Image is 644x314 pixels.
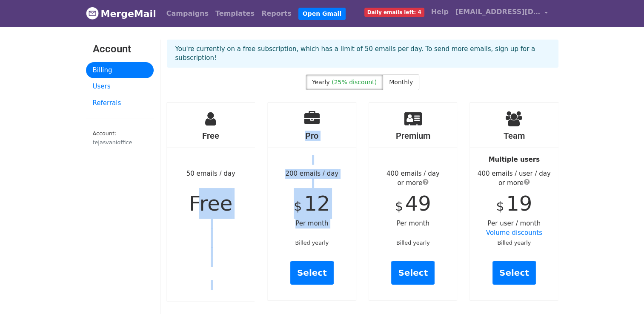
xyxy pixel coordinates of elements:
a: Daily emails left: 4 [361,3,428,20]
span: Yearly [312,79,330,86]
h4: Premium [369,131,458,141]
a: Help [428,3,452,20]
small: Billed yearly [396,240,430,246]
img: MergeMail logo [86,7,99,20]
small: Billed yearly [295,240,329,246]
a: Campaigns [163,5,212,22]
span: Monthly [389,79,413,86]
h4: Team [470,131,558,141]
h4: Pro [268,131,356,141]
div: 50 emails / day [167,103,255,301]
a: Volume discounts [486,229,542,237]
span: 19 [506,191,532,215]
a: Billing [86,62,154,79]
div: 400 emails / day or more [369,169,458,188]
a: Open Gmail [298,8,346,20]
a: Select [391,261,435,285]
a: MergeMail [86,5,156,23]
span: [EMAIL_ADDRESS][DOMAIN_NAME] [455,7,541,17]
span: 12 [304,191,330,215]
a: Templates [212,5,258,22]
div: tejasvanioffice [93,138,147,146]
a: Select [290,261,334,285]
span: (25% discount) [332,79,377,86]
strong: Multiple users [489,156,540,163]
span: 49 [405,191,431,215]
h3: Account [93,43,147,55]
a: [EMAIL_ADDRESS][DOMAIN_NAME] [452,3,552,23]
div: Per month [369,103,458,300]
a: Select [492,261,536,285]
a: Referrals [86,95,154,111]
iframe: Chat Widget [601,273,644,314]
span: Free [189,191,232,215]
h4: Free [167,131,255,141]
span: $ [496,199,504,214]
div: 200 emails / day Per month [268,103,356,300]
span: $ [294,199,302,214]
a: Reports [258,5,295,22]
small: Billed yearly [497,240,531,246]
p: You're currently on a free subscription, which has a limit of 50 emails per day. To send more ema... [175,45,550,63]
div: Per user / month [470,103,558,300]
a: Users [86,78,154,95]
div: 400 emails / user / day or more [470,169,558,188]
span: Daily emails left: 4 [364,8,424,17]
span: $ [395,199,403,214]
small: Account: [93,130,147,146]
